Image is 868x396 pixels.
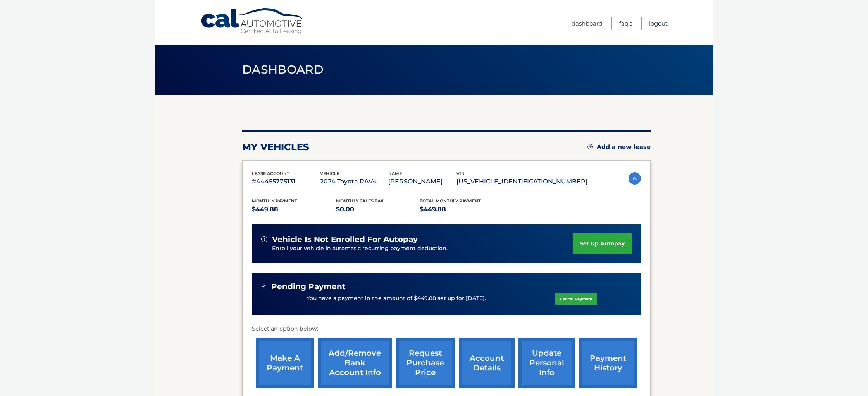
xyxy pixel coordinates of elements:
a: Cancel Payment [555,293,597,305]
img: add.svg [587,144,593,149]
p: $449.88 [420,204,504,215]
p: Select an option below: [252,324,641,334]
a: Cal Automotive [200,8,305,35]
img: accordion-active.svg [629,172,641,185]
span: Pending Payment [271,282,346,291]
a: Add a new lease [587,143,651,151]
span: Monthly Payment [252,198,297,204]
a: payment history [579,338,637,388]
a: FAQ's [619,17,632,30]
a: Add/Remove bank account info [318,338,392,388]
p: [PERSON_NAME] [388,176,456,187]
p: Enroll your vehicle in automatic recurring payment deduction. [272,244,573,253]
p: $0.00 [336,204,420,215]
a: update personal info [518,338,575,388]
h2: my vehicles [242,141,309,153]
span: name [388,171,402,176]
p: $449.88 [252,204,336,215]
p: [US_VEHICLE_IDENTIFICATION_NUMBER] [456,176,587,187]
span: Total Monthly Payment [420,198,481,204]
span: vin [456,171,465,176]
a: Logout [649,17,668,30]
span: vehicle is not enrolled for autopay [272,235,418,244]
span: lease account [252,171,289,176]
span: Dashboard [242,62,324,77]
a: account details [459,338,515,388]
p: You have a payment in the amount of $449.88 set up for [DATE]. [307,294,486,303]
span: vehicle [320,171,339,176]
p: 2024 Toyota RAV4 [320,176,388,187]
img: check-green.svg [261,283,267,289]
a: make a payment [256,338,314,388]
span: Monthly sales Tax [336,198,384,204]
a: request purchase price [396,338,455,388]
img: alert-white.svg [261,236,267,242]
a: Dashboard [572,17,603,30]
p: #44455775131 [252,176,320,187]
a: set up autopay [573,233,632,254]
